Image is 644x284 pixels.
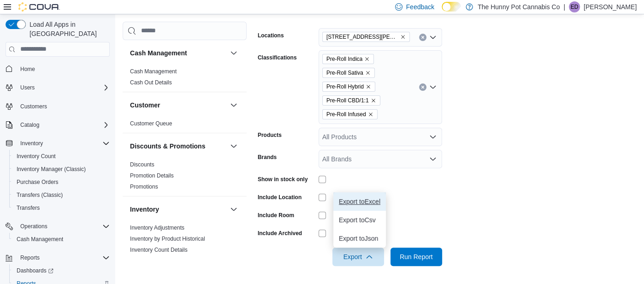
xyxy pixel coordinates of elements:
span: Customers [20,103,47,110]
p: | [563,1,565,12]
div: Discounts & Promotions [123,159,247,195]
button: Open list of options [429,34,437,41]
span: Inventory Count Details [130,246,188,253]
span: Inventory Count [17,153,56,160]
span: Cash Out Details [130,78,172,86]
input: Dark Mode [442,2,461,12]
label: Include Location [258,194,301,201]
span: Cash Management [17,236,63,243]
span: Promotion Details [130,172,174,179]
button: Customers [2,100,113,113]
span: Inventory Count [13,151,110,162]
span: Transfers (Classic) [13,189,110,201]
label: Include Archived [258,230,302,237]
span: Pre-Roll Indica [322,54,374,64]
span: Pre-Roll Sativa [326,68,363,77]
span: Feedback [406,2,434,12]
span: Dashboards [13,265,110,276]
span: Purchase Orders [13,177,110,188]
button: Transfers [9,201,113,214]
label: Show in stock only [258,176,308,183]
button: Users [17,82,38,93]
span: Inventory [20,140,43,147]
span: Catalog [17,119,110,130]
span: Users [17,82,110,93]
label: Products [258,131,282,139]
button: Remove Pre-Roll Sativa from selection in this group [365,70,371,76]
label: Classifications [258,54,297,61]
button: Purchase Orders [9,176,113,189]
button: Home [2,62,113,76]
span: Inventory Adjustments [130,224,184,231]
button: Users [2,81,113,94]
button: Customer [228,99,239,110]
span: Export to Csv [339,216,380,224]
img: Cova [18,2,60,12]
button: Cash Management [9,233,113,246]
span: Pre-Roll Sativa [322,68,375,78]
label: Brands [258,154,277,161]
a: Inventory Count [13,151,59,162]
span: Catalog [20,121,39,129]
span: Pre-Roll Infused [322,109,378,119]
span: Pre-Roll Hybrid [326,82,364,91]
div: Emmerson Dias [569,1,580,12]
span: Reports [20,254,40,261]
span: Dashboards [17,267,53,274]
button: Operations [2,220,113,233]
p: The Hunny Pot Cannabis Co [478,1,560,12]
button: Cash Management [228,47,239,58]
button: Cash Management [130,48,226,57]
h3: Cash Management [130,48,187,57]
span: ED [571,1,579,12]
span: Operations [17,221,110,232]
span: Pre-Roll Infused [326,110,366,119]
a: Customers [17,101,51,112]
span: Export [338,248,378,266]
span: Promotions [130,183,158,190]
button: Inventory [228,203,239,214]
span: Purchase Orders [17,178,59,186]
button: Clear input [419,34,426,41]
a: Promotions [130,183,158,189]
span: Cash Management [130,67,177,75]
button: Inventory [130,204,226,213]
span: Export to Excel [339,198,380,205]
a: Promotion Details [130,172,174,178]
button: Transfers (Classic) [9,189,113,201]
span: Transfers [13,202,110,213]
span: Inventory by Product Historical [130,235,205,242]
span: Home [20,65,35,73]
span: Cash Management [13,234,110,245]
span: Reports [17,252,110,263]
span: Home [17,63,110,75]
button: Discounts & Promotions [228,140,239,151]
h3: Discounts & Promotions [130,141,205,150]
button: Catalog [2,118,113,131]
button: Customer [130,100,226,109]
button: Remove Pre-Roll Infused from selection in this group [368,112,373,117]
span: Users [20,84,35,91]
button: Reports [17,252,43,263]
p: [PERSON_NAME] [584,1,637,12]
label: Include Room [258,212,294,219]
button: Remove Pre-Roll Hybrid from selection in this group [366,84,371,89]
button: Inventory [2,137,113,150]
div: Cash Management [123,65,247,91]
button: Export toCsv [333,211,386,229]
a: Discounts [130,161,154,167]
a: Transfers (Classic) [13,189,66,201]
a: Cash Management [13,234,67,245]
button: Export [332,248,384,266]
span: Pre-Roll Indica [326,54,363,64]
a: Customer Queue [130,120,172,126]
button: Open list of options [429,83,437,91]
span: Customers [17,101,110,112]
span: Transfers (Classic) [17,191,63,199]
a: Home [17,64,39,75]
a: Purchase Orders [13,177,62,188]
a: Inventory Adjustments [130,224,184,231]
a: Cash Out Details [130,79,172,85]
